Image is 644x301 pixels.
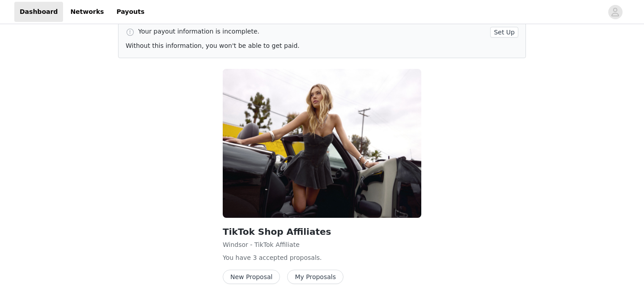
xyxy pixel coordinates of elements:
[317,254,320,261] span: s
[138,27,487,36] p: Your payout information is incomplete.
[223,225,421,238] h2: TikTok Shop Affiliates
[223,69,421,218] img: Windsor
[223,270,280,284] button: New Proposal
[14,2,63,22] a: Dashboard
[490,27,518,38] button: Set Up
[111,2,150,22] a: Payouts
[287,270,343,284] button: My Proposals
[65,2,109,22] a: Networks
[611,5,619,19] div: avatar
[223,240,421,250] p: Windsor - TikTok Affiliate
[223,253,421,263] p: You have 3 accepted proposal .
[126,41,518,51] p: Without this information, you won't be able to get paid.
